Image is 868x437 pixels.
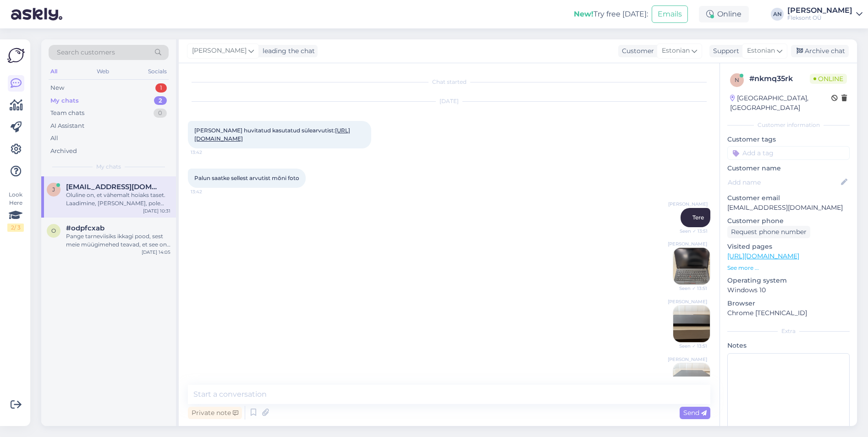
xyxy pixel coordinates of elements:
p: Customer email [727,193,850,203]
div: Fleksont OÜ [787,14,852,22]
div: Customer [618,46,654,56]
div: AI Assistant [50,121,84,131]
input: Add name [728,177,839,187]
div: My chats [50,96,79,105]
div: All [49,66,59,77]
span: j [52,186,55,193]
div: Customer information [727,121,850,129]
div: Socials [146,66,169,77]
span: Seen ✓ 13:51 [673,343,707,350]
span: 13:42 [191,188,225,195]
span: [PERSON_NAME] [668,201,708,208]
button: Emails [652,5,688,23]
input: Add a tag [727,146,850,160]
p: Visited pages [727,242,850,251]
p: Browser [727,299,850,308]
div: Oluline on, et vähemalt hoiaks taset. Laadimine, [PERSON_NAME], pole peamine. [66,191,170,208]
p: Customer name [727,164,850,173]
span: [PERSON_NAME] [668,356,707,363]
p: [EMAIL_ADDRESS][DOMAIN_NAME] [727,203,850,213]
div: Try free [DATE]: [574,9,648,20]
div: [DATE] [188,97,710,105]
span: Seen ✓ 13:51 [673,285,707,292]
p: Operating system [727,276,850,285]
p: Customer phone [727,216,850,226]
div: New [50,83,64,93]
div: Look Here [7,191,24,232]
div: Extra [727,327,850,335]
div: # nkmq35rk [749,73,810,84]
div: Archive chat [791,45,849,57]
div: Pange tarneviisiks ikkagi pood, sest meie müügimehed teavad, et see on digitaalne [66,232,170,249]
div: Chat started [188,78,710,86]
p: Chrome [TECHNICAL_ID] [727,308,850,318]
p: Customer tags [727,135,850,144]
div: 2 [154,96,167,105]
a: [PERSON_NAME]Fleksont OÜ [787,7,863,22]
b: New! [574,10,593,18]
div: Team chats [50,109,84,118]
span: joonas.sarapuu@ajaarhitektuur.ee [66,183,161,191]
div: [PERSON_NAME] [787,7,852,14]
div: Request phone number [727,226,810,238]
div: AN [771,8,784,21]
div: leading the chat [259,46,315,56]
div: 0 [154,109,167,118]
div: [GEOGRAPHIC_DATA], [GEOGRAPHIC_DATA] [730,93,831,113]
span: Tere [692,214,704,221]
span: Palun saatke sellest arvutist mõni foto [194,175,299,181]
span: [PERSON_NAME] [668,240,707,247]
span: [PERSON_NAME] [668,298,707,305]
div: [DATE] 14:05 [142,249,170,256]
span: Search customers [57,48,115,57]
span: 13:42 [191,149,225,156]
div: [DATE] 10:31 [143,208,170,214]
div: Support [709,46,739,56]
div: Archived [50,147,77,156]
img: Attachment [673,363,710,400]
div: Web [95,66,111,77]
span: o [51,227,56,234]
div: All [50,134,58,143]
p: See more ... [727,264,850,272]
p: Windows 10 [727,285,850,295]
div: Online [699,6,749,22]
img: Attachment [673,306,710,342]
span: [PERSON_NAME] [192,46,247,56]
img: Askly Logo [7,47,25,64]
span: Send [683,409,707,417]
span: My chats [96,163,121,171]
span: Seen ✓ 13:51 [673,228,708,235]
span: Estonian [747,46,775,56]
p: Notes [727,341,850,350]
img: Attachment [673,248,710,284]
div: 2 / 3 [7,224,24,232]
span: Estonian [662,46,690,56]
div: Private note [188,407,242,419]
span: [PERSON_NAME] huvitatud kasutatud sülearvutist: [194,127,350,142]
span: #odpfcxab [66,224,104,232]
a: [URL][DOMAIN_NAME] [727,252,799,260]
span: n [735,76,739,83]
span: Online [810,74,847,84]
div: 1 [155,83,167,93]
